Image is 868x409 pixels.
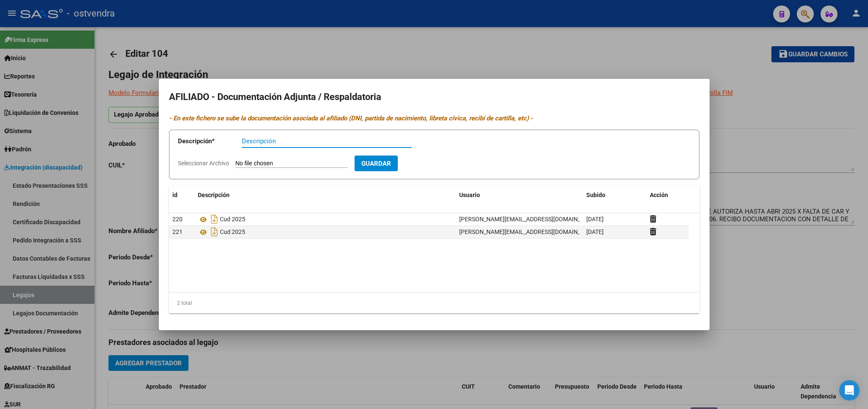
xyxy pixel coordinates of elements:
h2: AFILIADO - Documentación Adjunta / Respaldatoria [169,89,699,105]
span: Cud 2025 [220,229,245,236]
span: id [172,192,177,198]
i: Descargar documento [209,212,220,226]
span: Seleccionar Archivo [178,160,229,167]
i: Descargar documento [209,225,220,239]
div: 2 total [169,292,699,314]
p: Descripción [178,136,242,146]
button: Guardar [355,156,398,171]
datatable-header-cell: Descripción [194,186,456,204]
i: - En este fichero se sube la documentación asociada al afiliado (DNI, partida de nacimiento, libr... [169,114,533,122]
span: [PERSON_NAME][EMAIL_ADDRESS][DOMAIN_NAME] - [PERSON_NAME] [459,216,648,223]
span: Cud 2025 [220,216,245,223]
span: [DATE] [586,216,604,223]
span: Guardar [361,160,391,167]
span: [PERSON_NAME][EMAIL_ADDRESS][DOMAIN_NAME] - [PERSON_NAME] [459,228,648,235]
span: Usuario [459,192,480,198]
span: Descripción [198,192,230,198]
div: Open Intercom Messenger [839,380,860,401]
span: 221 [172,228,183,235]
datatable-header-cell: Acción [646,186,689,204]
span: 220 [172,216,183,223]
datatable-header-cell: Usuario [456,186,583,204]
span: Acción [650,192,668,198]
datatable-header-cell: Subido [583,186,646,204]
span: [DATE] [586,228,604,235]
datatable-header-cell: id [169,186,194,204]
span: Subido [586,192,605,198]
